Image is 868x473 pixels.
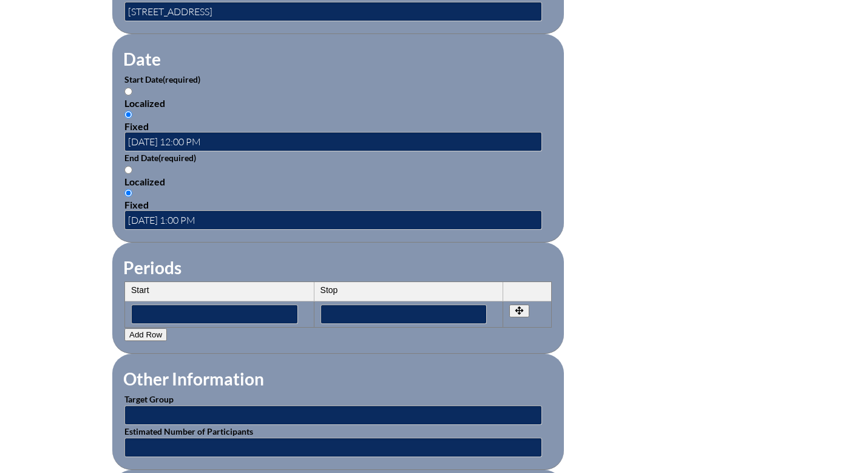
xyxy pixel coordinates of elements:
div: Localized [124,97,552,109]
span: (required) [158,153,196,163]
input: Fixed [124,189,132,197]
legend: Periods [122,257,183,278]
th: Start [125,282,314,302]
label: Target Group [124,394,174,404]
label: End Date [124,153,196,163]
span: (required) [163,74,200,85]
label: Start Date [124,74,200,85]
div: Fixed [124,120,552,132]
legend: Other Information [122,368,265,389]
input: Localized [124,88,132,95]
div: Fixed [124,199,552,210]
legend: Date [122,49,162,69]
button: Add Row [124,328,167,341]
div: Localized [124,176,552,187]
input: Localized [124,166,132,174]
th: Stop [314,282,504,302]
label: Estimated Number of Participants [124,426,253,437]
input: Fixed [124,111,132,119]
